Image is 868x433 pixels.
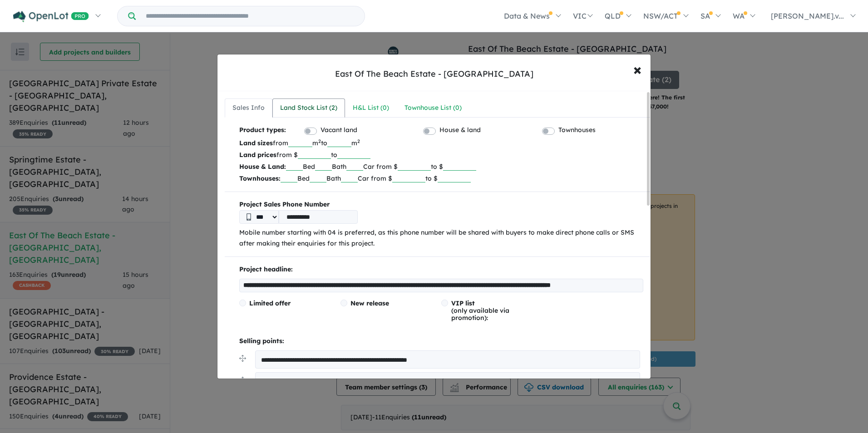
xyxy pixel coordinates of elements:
span: New release [350,299,389,307]
span: [PERSON_NAME].v... [771,11,844,20]
p: Bed Bath Car from $ to $ [239,161,643,172]
b: House & Land: [239,162,286,171]
img: drag.svg [239,377,246,384]
img: drag.svg [239,355,246,362]
p: Bed Bath Car from $ to $ [239,172,643,184]
b: Townhouses: [239,174,281,182]
p: Project headline: [239,264,643,275]
sup: 2 [357,138,360,144]
b: Product types: [239,125,286,137]
div: East Of The Beach Estate - [GEOGRAPHIC_DATA] [335,68,533,80]
label: Townhouses [558,125,596,136]
span: VIP list [451,299,475,307]
img: Openlot PRO Logo White [13,11,89,22]
span: Limited offer [249,299,291,307]
div: Sales Info [232,103,265,113]
span: (only available via promotion): [451,299,509,322]
div: Land Stock List ( 2 ) [280,103,337,113]
p: from $ to [239,149,643,161]
b: Land sizes [239,139,273,147]
b: Land prices [239,151,276,159]
label: Vacant land [321,125,357,136]
b: Project Sales Phone Number [239,199,643,210]
p: Mobile number starting with 04 is preferred, as this phone number will be shared with buyers to m... [239,227,643,249]
label: House & land [439,125,481,136]
sup: 2 [318,138,321,144]
div: H&L List ( 0 ) [353,103,389,113]
p: Selling points: [239,336,643,347]
span: × [633,59,641,79]
img: Phone icon [247,213,251,221]
p: from m to m [239,137,643,149]
div: Townhouse List ( 0 ) [404,103,462,113]
input: Try estate name, suburb, builder or developer [138,6,363,26]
